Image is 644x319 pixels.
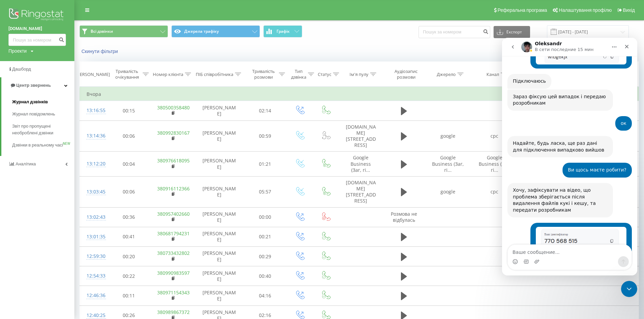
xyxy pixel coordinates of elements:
[350,72,368,77] div: Ім'я пулу
[1,77,74,94] a: Центр звернень
[195,207,243,227] td: [PERSON_NAME]
[437,72,456,77] div: Джерело
[498,7,547,13] span: Реферальна програма
[195,286,243,305] td: [PERSON_NAME]
[87,211,100,224] div: 13:02:43
[80,87,639,101] td: Вчора
[76,72,110,77] div: [PERSON_NAME]
[107,207,150,227] td: 00:36
[389,69,423,80] div: Аудіозапис розмови
[243,286,287,305] td: 04:16
[91,29,113,34] span: Всі дзвінки
[87,289,100,302] div: 12:46:36
[157,157,190,164] a: 380976618095
[249,69,277,80] div: Тривалість розмови
[113,69,141,80] div: Тривалість очікування
[157,270,190,276] a: 380990983597
[87,269,100,283] div: 12:54:33
[243,266,287,286] td: 00:40
[195,121,243,152] td: [PERSON_NAME]
[486,72,499,77] div: Канал
[16,161,36,166] span: Аналiтика
[12,99,48,105] span: Журнал дзвінків
[263,25,302,37] button: Графік
[157,104,190,111] a: 380500358480
[8,34,66,46] input: Пошук за номером
[79,25,168,37] button: Всі дзвінки
[87,129,100,142] div: 13:14:36
[87,250,100,263] div: 12:59:30
[425,176,471,207] td: google
[12,96,74,108] a: Журнал дзвінків
[195,176,243,207] td: [PERSON_NAME]
[502,38,637,275] iframe: Intercom live chat
[243,101,287,121] td: 02:14
[107,266,150,286] td: 00:22
[87,104,100,117] div: 13:16:55
[12,142,63,149] span: Дзвінки в реальному часі
[157,230,190,237] a: 380681794231
[425,121,471,152] td: google
[291,69,306,80] div: Тип дзвінка
[196,72,233,77] div: ПІБ співробітника
[12,123,71,136] span: Звіт про пропущені необроблені дзвінки
[494,26,530,38] button: Експорт
[87,185,100,198] div: 13:03:45
[107,176,150,207] td: 00:06
[12,108,74,120] a: Журнал повідомлень
[107,152,150,177] td: 00:04
[243,152,287,177] td: 01:21
[157,130,190,136] a: 380992830167
[157,211,190,217] a: 380957402660
[107,101,150,121] td: 00:15
[8,48,27,54] div: Проекти
[243,176,287,207] td: 05:57
[171,25,260,37] button: Джерела трафіку
[157,289,190,296] a: 380971154343
[559,7,612,13] span: Налаштування профілю
[87,230,100,243] div: 13:01:35
[338,121,383,152] td: [DOMAIN_NAME] [STREET_ADDRESS]
[432,154,464,173] span: Google Business (Заг, гі...
[471,176,518,207] td: cpc
[153,72,183,77] div: Номер клієнта
[318,72,331,77] div: Статус
[107,227,150,246] td: 00:41
[87,157,100,170] div: 13:12:20
[243,227,287,246] td: 00:21
[338,176,383,207] td: [DOMAIN_NAME] [STREET_ADDRESS]
[8,7,66,24] img: Ringostat logo
[277,29,290,34] span: Графік
[79,48,121,54] button: Скинути фільтри
[195,101,243,121] td: [PERSON_NAME]
[419,26,490,38] input: Пошук за номером
[195,266,243,286] td: [PERSON_NAME]
[12,67,31,72] span: Дашборд
[471,121,518,152] td: cpc
[157,309,190,315] a: 380989867372
[479,154,510,173] span: Google Business (Заг, гі...
[107,121,150,152] td: 00:06
[157,250,190,256] a: 380733432802
[16,83,51,88] span: Центр звернень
